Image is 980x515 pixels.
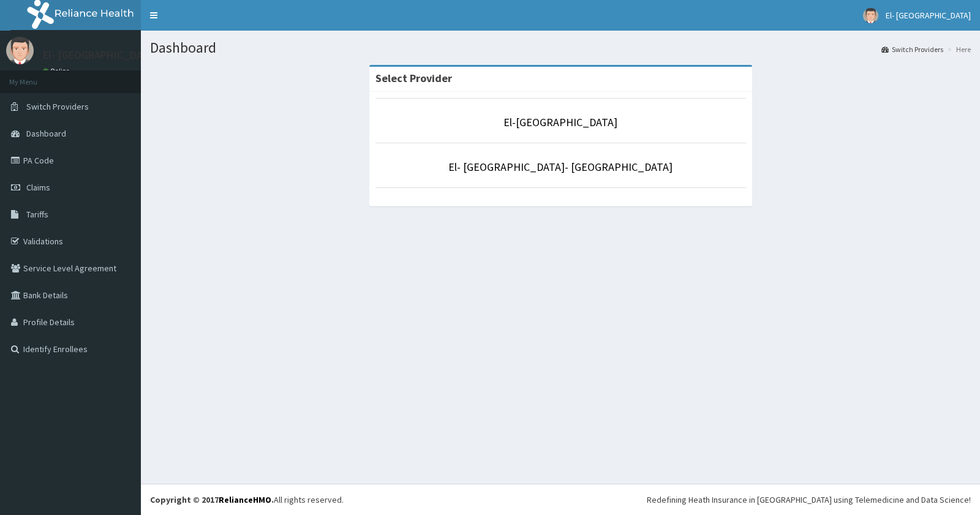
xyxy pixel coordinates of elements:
[219,494,271,505] a: RelianceHMO
[886,10,971,21] span: El- [GEOGRAPHIC_DATA]
[26,128,66,139] span: Dashboard
[448,160,673,174] a: El- [GEOGRAPHIC_DATA]- [GEOGRAPHIC_DATA]
[863,8,878,23] img: User Image
[503,115,617,129] a: El-[GEOGRAPHIC_DATA]
[26,209,48,220] span: Tariffs
[944,44,971,55] li: Here
[43,50,159,61] p: El- [GEOGRAPHIC_DATA]
[141,484,980,515] footer: All rights reserved.
[150,40,971,56] h1: Dashboard
[26,101,89,112] span: Switch Providers
[375,71,452,85] strong: Select Provider
[881,44,943,55] a: Switch Providers
[150,494,274,505] strong: Copyright © 2017 .
[26,182,50,193] span: Claims
[6,37,34,64] img: User Image
[43,67,72,75] a: Online
[647,494,971,506] div: Redefining Heath Insurance in [GEOGRAPHIC_DATA] using Telemedicine and Data Science!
